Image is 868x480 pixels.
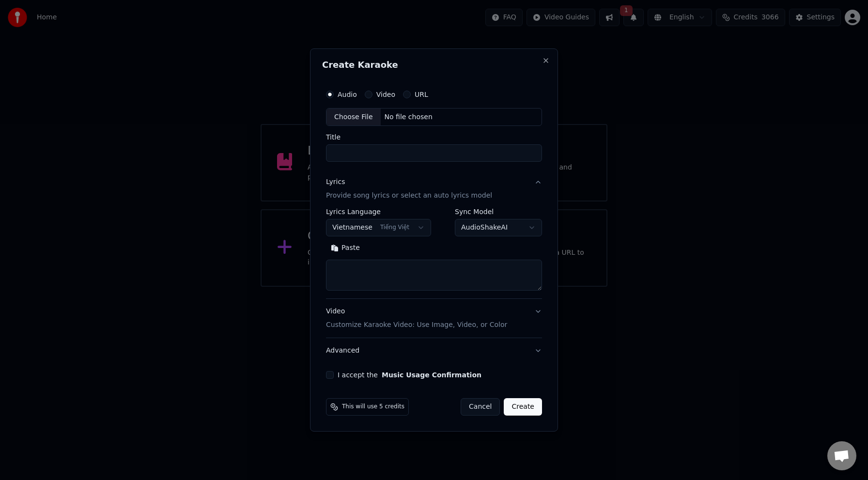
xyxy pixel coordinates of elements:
[326,320,507,330] p: Customize Karaoke Video: Use Image, Video, or Color
[326,241,365,256] button: Paste
[322,61,546,69] h2: Create Karaoke
[326,191,492,201] p: Provide song lyrics or select an auto lyrics model
[326,178,345,187] div: Lyrics
[461,398,500,416] button: Cancel
[326,307,507,330] div: Video
[338,91,357,98] label: Audio
[415,91,428,98] label: URL
[326,170,542,209] button: LyricsProvide song lyrics or select an auto lyrics model
[326,299,542,338] button: VideoCustomize Karaoke Video: Use Image, Video, or Color
[326,338,542,363] button: Advanced
[338,372,481,378] label: I accept the
[342,403,404,411] span: This will use 5 credits
[455,209,542,216] label: Sync Model
[326,108,381,126] div: Choose File
[326,209,431,216] label: Lyrics Language
[326,134,542,141] label: Title
[326,209,542,299] div: LyricsProvide song lyrics or select an auto lyrics model
[382,372,481,378] button: I accept the
[376,91,395,98] label: Video
[381,112,436,122] div: No file chosen
[504,398,542,416] button: Create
